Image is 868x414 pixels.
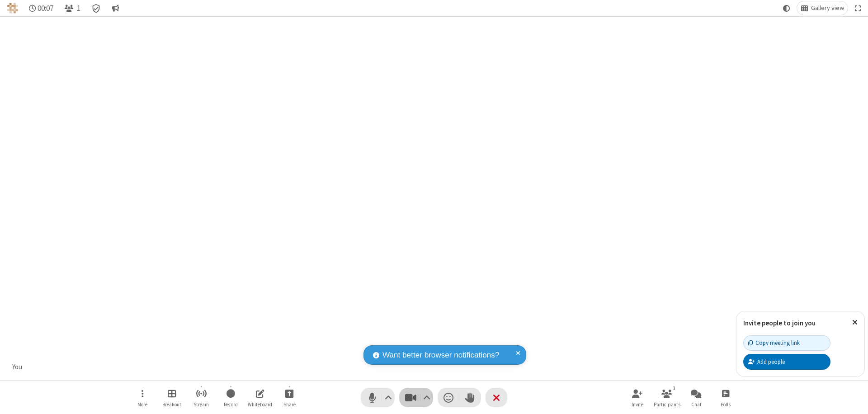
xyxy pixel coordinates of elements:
[108,1,123,15] button: Conversation
[361,388,395,407] button: Mute (⌘+Shift+A)
[246,385,274,410] button: Open shared whiteboard
[224,402,238,407] span: Record
[743,335,830,351] button: Copy meeting link
[670,384,678,392] div: 1
[779,1,794,15] button: Using system theme
[158,385,185,410] button: Manage Breakout Rooms
[399,388,433,407] button: Stop video (⌘+Shift+V)
[188,385,215,410] button: Start streaming
[283,402,296,407] span: Share
[193,402,209,407] span: Stream
[845,311,864,334] button: Close popover
[276,385,303,410] button: Start sharing
[743,319,816,327] label: Invite people to join you
[438,388,459,407] button: Send a reaction
[683,385,710,410] button: Open chat
[653,385,680,410] button: Open participant list
[421,388,433,407] button: Video setting
[654,402,680,407] span: Participants
[691,402,702,407] span: Chat
[217,385,244,410] button: Start recording
[9,362,26,372] div: You
[88,1,105,15] div: Meeting details Encryption enabled
[77,4,80,13] span: 1
[382,388,395,407] button: Audio settings
[7,3,18,14] img: QA Selenium DO NOT DELETE OR CHANGE
[748,339,800,347] div: Copy meeting link
[486,388,507,407] button: End or leave meeting
[624,385,651,410] button: Invite participants (⌘+Shift+I)
[712,385,739,410] button: Open poll
[137,402,147,407] span: More
[632,402,643,407] span: Invite
[61,1,84,15] button: Open participant list
[162,402,181,407] span: Breakout
[25,1,57,15] div: Timer
[721,402,731,407] span: Polls
[382,349,499,361] span: Want better browser notifications?
[743,354,830,369] button: Add people
[797,1,848,15] button: Change layout
[459,388,481,407] button: Raise hand
[851,1,865,15] button: Fullscreen
[129,385,156,410] button: Open menu
[811,5,844,12] span: Gallery view
[248,402,272,407] span: Whiteboard
[38,4,53,13] span: 00:07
